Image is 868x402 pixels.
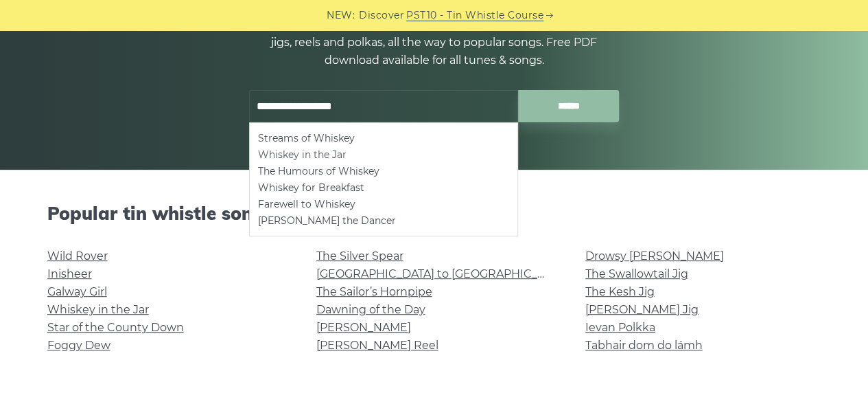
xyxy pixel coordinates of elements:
[359,8,404,23] span: Discover
[258,212,509,229] li: [PERSON_NAME] the Dancer
[47,285,107,298] a: Galway Girl
[327,8,355,23] span: NEW:
[47,249,108,263] a: Wild Rover
[258,163,509,179] li: The Humours of Whiskey
[258,179,509,196] li: Whiskey for Breakfast
[406,8,543,23] a: PST10 - Tin Whistle Course
[316,321,411,334] a: [PERSON_NAME]
[47,339,110,352] a: Foggy Dew
[585,249,724,263] a: Drowsy [PERSON_NAME]
[316,285,432,298] a: The Sailor’s Hornpipe
[585,267,688,280] a: The Swallowtail Jig
[316,267,570,280] a: [GEOGRAPHIC_DATA] to [GEOGRAPHIC_DATA]
[585,285,655,298] a: The Kesh Jig
[47,303,149,316] a: Whiskey in the Jar
[47,321,184,334] a: Star of the County Down
[258,146,509,163] li: Whiskey in the Jar
[258,130,509,146] li: Streams of Whiskey
[258,196,509,212] li: Farewell to Whiskey
[316,339,438,352] a: [PERSON_NAME] Reel
[585,321,655,334] a: Ievan Polkka
[47,267,92,280] a: Inisheer
[316,249,403,263] a: The Silver Spear
[585,339,703,352] a: Tabhair dom do lámh
[585,303,699,316] a: [PERSON_NAME] Jig
[47,203,821,224] h2: Popular tin whistle songs & tunes
[316,303,425,316] a: Dawning of the Day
